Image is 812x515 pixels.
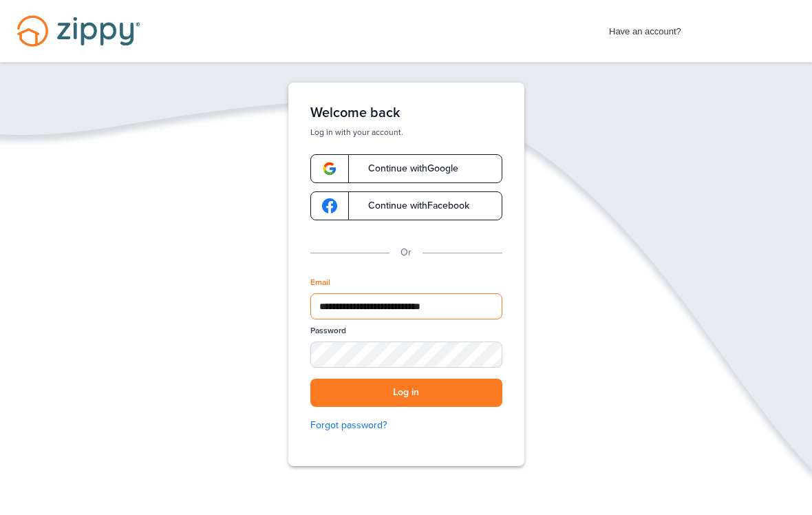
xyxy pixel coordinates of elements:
[354,201,469,211] span: Continue with Facebook
[310,154,502,183] a: google-logoContinue withGoogle
[310,191,502,220] a: google-logoContinue withFacebook
[609,17,681,39] span: Have an account?
[400,245,412,260] p: Or
[310,105,502,121] h1: Welcome back
[310,418,502,433] a: Forgot password?
[310,293,502,319] input: Email
[322,161,337,176] img: google-logo
[310,325,346,337] label: Password
[310,379,502,407] button: Log in
[310,127,502,138] p: Log in with your account.
[322,198,337,213] img: google-logo
[310,341,502,368] input: Password
[310,277,330,288] label: Email
[354,164,458,174] span: Continue with Google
